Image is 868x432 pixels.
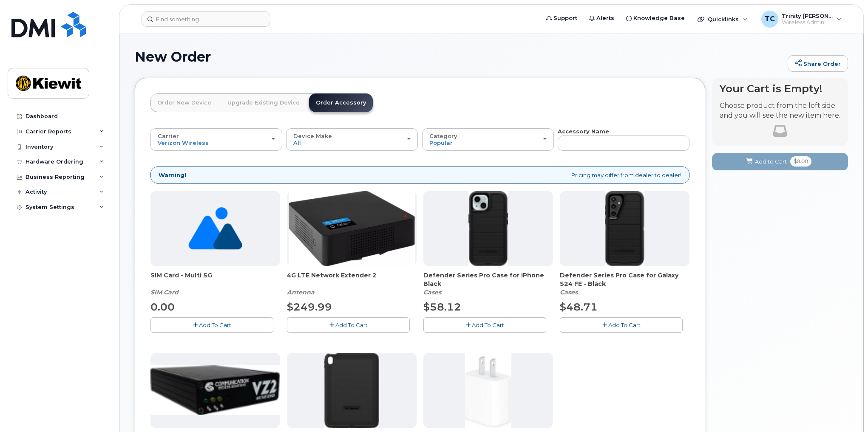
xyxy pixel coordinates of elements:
[472,322,504,328] span: Add To Cart
[286,128,418,150] button: Device Make All
[335,322,368,328] span: Add To Cart
[150,271,280,288] span: SIM Card - Multi 5G
[423,271,553,288] span: Defender Series Pro Case for iPhone Black
[423,317,546,332] button: Add To Cart
[293,133,332,139] span: Device Make
[605,191,644,266] img: defenders23fe.png
[429,139,453,146] span: Popular
[465,353,511,428] img: apple20w.jpg
[150,128,282,150] button: Carrier Verizon Wireless
[293,139,301,146] span: All
[287,288,315,296] em: Antenna
[720,83,840,94] h4: Your Cart is Empty!
[560,288,578,296] em: Cases
[309,93,373,112] a: Order Accessory
[150,365,280,415] img: Casa_Sysem.png
[790,156,811,167] span: $0.00
[755,158,787,166] span: Add to Cart
[788,55,848,72] a: Share Order
[287,317,410,332] button: Add To Cart
[560,317,683,332] button: Add To Cart
[560,271,689,296] div: Defender Series Pro Case for Galaxy S24 FE - Black
[560,271,689,288] span: Defender Series Pro Case for Galaxy S24 FE - Black
[429,133,457,139] span: Category
[150,167,689,184] div: Pricing may differ from dealer to dealer!
[159,171,186,179] strong: Warning!
[287,301,332,313] span: $249.99
[468,191,508,266] img: defenderiphone14.png
[712,153,848,170] button: Add to Cart $0.00
[423,301,461,313] span: $58.12
[422,128,554,150] button: Category Popular
[287,271,417,296] div: 4G LTE Network Extender 2
[560,301,598,313] span: $48.71
[423,288,441,296] em: Cases
[150,317,273,332] button: Add To Cart
[150,271,280,296] div: SIM Card - Multi 5G
[158,139,209,146] span: Verizon Wireless
[608,322,641,328] span: Add To Cart
[287,271,417,288] span: 4G LTE Network Extender 2
[558,128,609,135] strong: Accessory Name
[150,93,218,112] a: Order New Device
[289,191,415,266] img: 4glte_extender.png
[221,93,306,112] a: Upgrade Existing Device
[324,353,379,428] img: defenderipad10thgen.png
[199,322,231,328] span: Add To Cart
[150,301,175,313] span: 0.00
[831,395,862,426] iframe: Messenger Launcher
[158,133,179,139] span: Carrier
[720,101,840,121] p: Choose product from the left side and you will see the new item here.
[423,271,553,296] div: Defender Series Pro Case for iPhone Black
[135,49,783,64] h1: New Order
[188,191,242,266] img: no_image_found-2caef05468ed5679b831cfe6fc140e25e0c280774317ffc20a367ab7fd17291e.png
[150,288,179,296] em: SIM Card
